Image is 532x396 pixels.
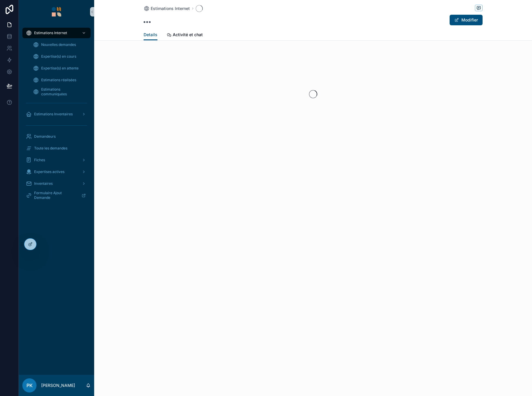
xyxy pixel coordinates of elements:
a: Estimations Inventaires [22,109,91,119]
a: Expertise(s) en attente [29,63,91,74]
a: Expertise(s) en cours [29,51,91,62]
a: Activité et chat [167,29,203,41]
span: Estimations communiquées [41,87,85,96]
a: Demandeurs [22,131,91,142]
span: Toute les demandes [34,146,67,151]
span: Demandeurs [34,134,56,139]
a: Inventaires [22,178,91,189]
span: Details [144,32,157,38]
a: Toute les demandes [22,143,91,154]
span: Fiches [34,158,45,162]
span: Expertise(s) en cours [41,54,76,59]
span: Estimations Internet [151,6,190,11]
span: PK [26,382,33,389]
a: Estimations Internet [22,28,91,38]
span: Inventaires [34,181,53,186]
span: Estimations Inventaires [34,112,73,117]
a: Nouvelles demandes [29,39,91,50]
span: Estimations réalisées [41,78,76,82]
a: Estimations réalisées [29,75,91,85]
a: Estimations communiquées [29,86,91,97]
span: Expertise(s) en attente [41,66,79,71]
p: [PERSON_NAME] [41,382,75,388]
div: scrollable content [19,24,94,208]
span: Formulaire Ajout Demande [34,191,77,200]
span: Activité et chat [173,32,203,38]
button: Modifier [450,15,483,25]
span: Nouvelles demandes [41,42,76,47]
a: Estimations Internet [144,6,190,11]
span: Expertises actives [34,169,64,174]
img: App logo [52,7,61,16]
a: Formulaire Ajout Demande [22,190,91,201]
span: Estimations Internet [34,31,67,35]
a: Expertises actives [22,167,91,177]
a: Fiches [22,155,91,165]
a: Details [144,29,157,41]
